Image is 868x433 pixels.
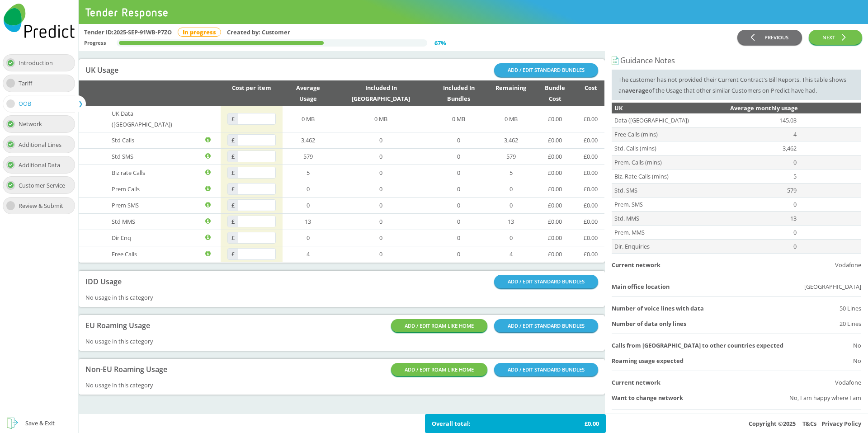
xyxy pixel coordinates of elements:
[730,212,798,226] td: 13
[434,38,446,48] div: 67 %
[4,4,75,38] img: Predict Mobile
[429,230,489,246] td: 0
[577,181,604,197] td: £0.00
[494,275,598,288] button: ADD / EDIT STANDARD BUNDLES
[612,226,716,240] td: Prem. MMS
[494,363,598,376] button: ADD / EDIT STANDARD BUNDLES
[789,392,861,403] div: No, I am happy where I am
[105,213,194,230] td: Std MMS
[85,275,598,288] div: IDD Usage
[577,213,604,230] td: £0.00
[612,340,783,351] div: Calls from [GEOGRAPHIC_DATA] to other countries expected
[533,148,577,165] td: £0.00
[612,281,670,292] div: Main office location
[494,319,598,332] button: ADD / EDIT STANDARD BUNDLES
[105,181,194,197] td: Prem Calls
[84,27,737,38] div: Tender ID: 2025-SEP-91WB-P7ZO Created by: Customer
[429,165,489,181] td: 0
[614,103,716,113] div: UK
[227,82,276,93] div: Cost per item
[333,106,428,132] td: 0 MB
[809,30,862,45] button: NEXT
[25,418,55,428] div: Save & Exit
[533,230,577,246] td: £0.00
[333,230,428,246] td: 0
[585,418,599,429] div: £0.00
[533,213,577,230] td: £0.00
[391,319,487,332] button: ADD / EDIT ROAM LIKE HOME
[435,82,482,104] div: Included In Bundles
[105,132,194,148] td: Std Calls
[625,86,649,94] b: average
[19,200,70,211] div: Review & Submit
[612,303,704,314] div: Number of voice lines with data
[533,197,577,213] td: £0.00
[85,380,598,391] div: No usage in this category
[333,181,428,197] td: 0
[489,246,533,262] td: 4
[612,240,716,254] td: Dir. Enquiries
[577,106,604,132] td: £0.00
[340,82,421,104] div: Included In [GEOGRAPHIC_DATA]
[577,246,604,262] td: £0.00
[19,180,72,191] div: Customer Service
[489,213,533,230] td: 13
[489,230,533,246] td: 0
[283,132,334,148] td: 3,462
[737,30,802,45] button: PREVIOUS
[19,118,49,129] div: Network
[612,184,716,198] td: Std. SMS
[489,148,533,165] td: 579
[577,132,604,148] td: £0.00
[494,63,598,76] button: ADD / EDIT STANDARD BUNDLES
[85,292,598,303] div: No usage in this category
[533,181,577,197] td: £0.00
[612,155,716,169] td: Prem. Calls (mins)
[730,155,798,169] td: 0
[612,113,716,127] td: Data ([GEOGRAPHIC_DATA])
[730,240,798,254] td: 0
[333,246,428,262] td: 0
[577,165,604,181] td: £0.00
[178,28,221,37] div: In progress
[835,259,861,270] div: Vodafone
[429,246,489,262] td: 0
[730,198,798,212] td: 0
[429,106,489,132] td: 0 MB
[730,184,798,198] td: 579
[489,165,533,181] td: 5
[577,148,604,165] td: £0.00
[612,259,660,270] div: Current network
[84,38,106,48] div: Progress
[283,230,334,246] td: 0
[283,246,334,262] td: 4
[612,127,716,141] td: Free Calls (mins)
[612,212,716,226] td: Std. MMS
[429,132,489,148] td: 0
[489,106,533,132] td: 0 MB
[489,197,533,213] td: 0
[283,213,334,230] td: 13
[730,127,798,141] td: 4
[85,336,598,347] div: No usage in this category
[105,148,194,165] td: Std SMS
[804,281,861,292] div: [GEOGRAPHIC_DATA]
[85,63,598,76] div: UK Usage
[105,230,194,246] td: Dir Enq
[283,197,334,213] td: 0
[802,419,816,428] a: T&Cs
[730,169,798,184] td: 5
[429,213,489,230] td: 0
[105,197,194,213] td: Prem SMS
[489,181,533,197] td: 0
[612,392,683,403] div: Want to change network
[612,318,686,329] div: Number of data only lines
[840,303,861,314] div: 50 Lines
[429,181,489,197] td: 0
[612,377,660,388] div: Current network
[19,98,38,109] div: OOB
[19,57,60,68] div: Introduction
[612,141,716,155] td: Std. Calls (mins)
[85,319,598,332] div: EU Roaming Usage
[577,230,604,246] td: £0.00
